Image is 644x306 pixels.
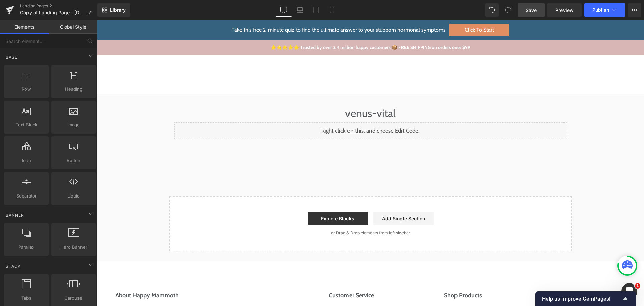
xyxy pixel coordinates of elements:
[5,263,21,269] span: Stack
[211,192,271,205] a: Explore Blocks
[628,3,641,17] button: More
[110,7,126,13] span: Library
[276,192,337,205] a: Add Single Section
[584,3,625,17] button: Publish
[324,3,340,17] a: Mobile
[501,3,515,17] button: Redo
[555,7,574,14] span: Preview
[53,157,94,164] span: Button
[77,84,470,102] h1: venus-vital
[5,212,25,218] span: Banner
[53,121,94,128] span: Image
[53,295,94,302] span: Carousel
[542,295,629,303] button: Show survey - Help us improve GemPages!
[6,86,47,93] span: Row
[53,86,94,93] span: Heading
[592,7,609,13] span: Publish
[20,10,85,15] span: Copy of Landing Page - [DATE] 20:57:48
[6,157,47,164] span: Icon
[174,24,373,30] a: ⭐⭐⭐⭐⭐ Trusted by over 2.4 million happy customers 📦 FREE SHIPPING on orders over $99
[547,3,582,17] a: Preview
[49,20,97,34] a: Global Style
[308,3,324,17] a: Tablet
[621,283,637,299] iframe: Intercom live chat
[83,211,464,215] p: or Drag & Drop elements from left sidebar
[53,192,94,200] span: Liquid
[6,192,47,200] span: Separator
[526,7,537,14] span: Save
[347,266,436,285] button: Shop Products
[18,266,176,285] button: About Happy Mammoth
[292,3,308,17] a: Laptop
[53,244,94,251] span: Hero Banner
[20,3,97,9] a: Landing Pages
[485,3,499,17] button: Undo
[6,295,47,302] span: Tabs
[635,283,640,289] span: 1
[542,296,621,302] span: Help us improve GemPages!
[491,266,529,285] button: Discover More
[97,3,130,17] a: New Library
[5,54,18,60] span: Base
[6,121,47,128] span: Text Block
[276,3,292,17] a: Desktop
[232,266,291,285] button: Customer Service
[352,3,413,16] span: Click To Start
[6,244,47,251] span: Parallax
